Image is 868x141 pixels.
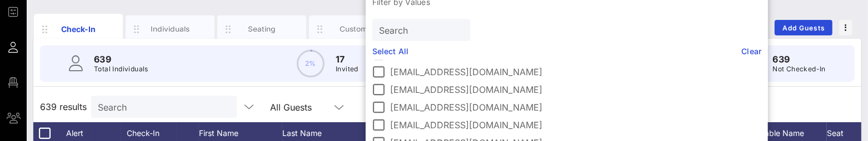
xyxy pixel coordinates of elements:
[146,24,195,34] div: Individuals
[390,119,761,130] label: [EMAIL_ADDRESS][DOMAIN_NAME]
[336,53,358,66] p: 17
[372,45,408,58] a: Select All
[772,64,826,75] p: Not Checked-In
[94,53,148,66] p: 639
[54,23,103,35] div: Check-In
[329,24,378,34] div: Custom
[772,53,826,66] p: 639
[270,102,312,112] div: All Guests
[390,66,761,77] label: [EMAIL_ADDRESS][DOMAIN_NAME]
[336,64,358,75] p: Invited
[782,24,826,32] span: Add Guests
[775,20,832,35] button: Add Guests
[40,100,87,113] span: 639 results
[390,84,761,95] label: [EMAIL_ADDRESS][DOMAIN_NAME]
[237,24,287,34] div: Seating
[263,96,352,118] div: All Guests
[94,64,148,75] p: Total Individuals
[390,102,761,113] label: [EMAIL_ADDRESS][DOMAIN_NAME]
[742,45,762,58] a: Clear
